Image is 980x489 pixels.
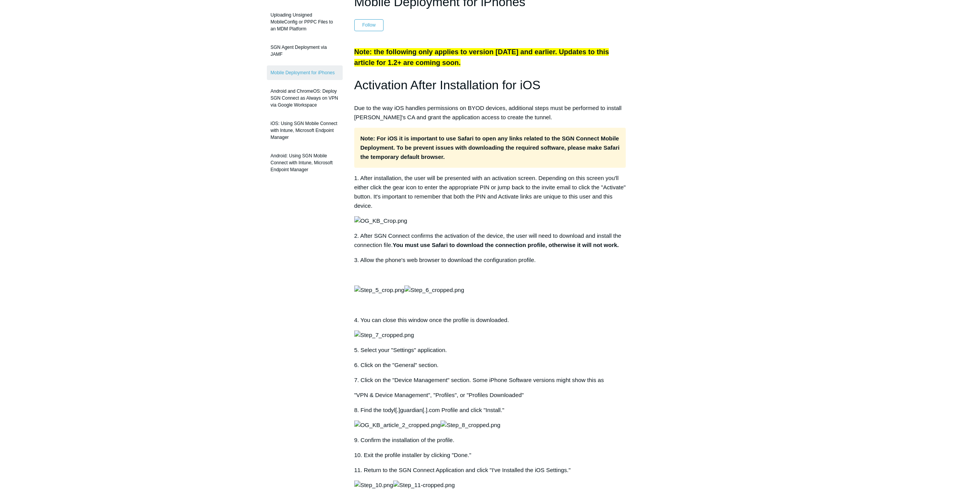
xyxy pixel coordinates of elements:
[354,452,471,458] span: 10. Exit the profile installer by clicking "Done."
[354,19,384,31] button: Follow Article
[267,84,343,112] a: Android and ChromeOS: Deploy SGN Connect as Always on VPN via Google Workspace
[354,175,626,209] span: 1. After installation, the user will be presented with an activation screen. Depending on this sc...
[354,407,504,413] span: 8. Find the todyl[.]guardian[.].com Profile and click "Install."
[354,330,414,340] img: Step_7_cropped.png
[354,392,524,398] span: "VPN & Device Management", "Profiles", or "Profiles Downloaded"
[360,135,620,160] strong: For iOS it is important to use Safari to open any links related to the SGN Connect Mobile Deploym...
[354,421,441,430] img: OG_KB_article_2_cropped.png
[354,317,509,323] span: 4. You can close this window once the profile is downloaded.
[354,377,604,383] span: 7. Click on the "Device Management" section. Some iPhone Software versions might show this as
[354,232,622,248] span: 2. After SGN Connect confirms the activation of the device, the user will need to download and in...
[354,78,541,92] span: Activation After Installation for iOS
[393,242,619,248] strong: You must use Safari to download the connection profile, otherwise it will not work.
[267,40,343,62] a: SGN Agent Deployment via JAMF
[360,135,375,142] strong: Note:
[354,257,536,263] span: 3. Allow the phone's web browser to download the configuration profile.
[441,421,500,430] img: Step_8_cropped.png
[354,105,622,120] span: Due to the way iOS handles permissions on BYOD devices, additional steps must be performed to ins...
[354,285,404,295] img: Step_5_crop.png
[354,216,407,225] img: OG_KB_Crop.png
[354,48,609,67] span: Note: the following only applies to version [DATE] and earlier. Updates to this article for 1.2+ ...
[354,437,454,443] span: 9. Confirm the installation of the profile.
[267,116,343,145] a: iOS: Using SGN Mobile Connect with Intune, Microsoft Endpoint Manager
[354,467,571,473] span: 11. Return to the SGN Connect Application and click "I've Installed the iOS Settings."
[267,65,343,80] a: Mobile Deployment for iPhones
[354,362,439,368] span: 6. Click on the "General" section.
[404,285,464,295] img: Step_6_cropped.png
[267,8,343,36] a: Uploading Unsigned MobileConfig or PPPC Files to an MDM Platform
[354,347,447,353] span: 5. Select your "Settings" application.
[267,149,343,177] a: Android: Using SGN Mobile Connect with Intune, Microsoft Endpoint Manager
